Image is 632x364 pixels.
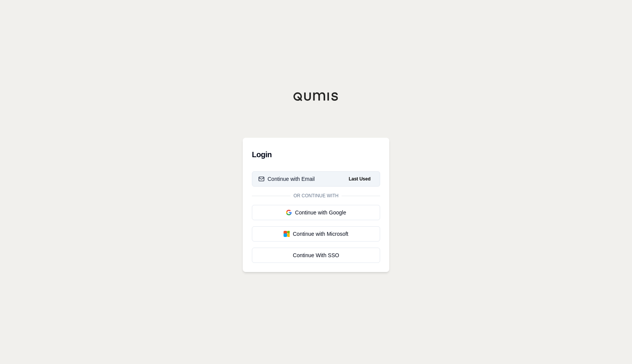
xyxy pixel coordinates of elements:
h3: Login [252,147,380,162]
button: Continue with EmailLast Used [252,171,380,187]
span: Or continue with [290,193,342,199]
a: Continue With SSO [252,248,380,263]
div: Continue with Microsoft [258,230,374,238]
div: Continue with Email [258,175,315,183]
span: Last Used [346,174,374,184]
button: Continue with Google [252,205,380,220]
div: Continue with Google [258,209,374,216]
div: Continue With SSO [258,251,374,259]
button: Continue with Microsoft [252,226,380,242]
img: Qumis [293,92,339,101]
